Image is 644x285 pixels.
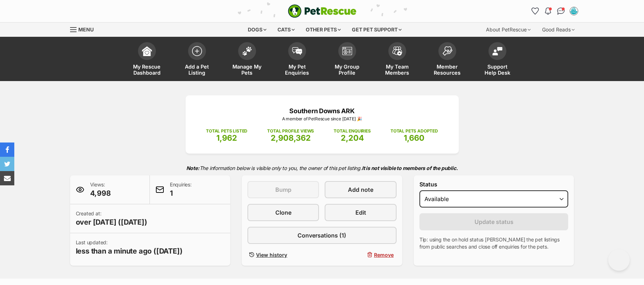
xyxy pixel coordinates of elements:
a: Edit [325,204,396,221]
img: chat-41dd97257d64d25036548639549fe6c8038ab92f7586957e7f3b1b290dea8141.svg [557,7,565,15]
img: group-profile-icon-3fa3cf56718a62981997c0bc7e787c4b2cf8bcc04b72c1350f741eb67cf2f40e.svg [342,47,352,55]
span: Clone [275,208,291,217]
label: Status [419,181,569,187]
div: Dogs [243,22,271,37]
a: Favourites [530,5,541,17]
div: Good Reads [537,22,580,37]
span: Edit [355,208,366,217]
a: My Pet Enquiries [272,39,322,81]
img: logo-e224e6f780fb5917bec1dbf3a21bbac754714ae5b6737aabdf751b685950b380.svg [288,4,357,18]
span: 1 [170,188,192,198]
button: My account [568,5,580,17]
p: TOTAL ENQUIRIES [334,128,370,134]
a: Conversations [555,5,567,17]
ul: Account quick links [530,5,580,17]
img: dashboard-icon-eb2f2d2d3e046f16d808141f083e7271f6b2e854fb5c12c21221c1fb7104beca.svg [142,46,152,56]
span: 4,998 [90,188,111,198]
img: Kathleen Keefe profile pic [570,7,577,15]
iframe: Help Scout Beacon - Open [608,249,630,271]
span: Update status [475,217,513,226]
span: Member Resources [431,64,463,76]
a: My Team Members [372,39,422,81]
a: Add a Pet Listing [172,39,222,81]
span: Add note [348,185,373,194]
strong: Note: [186,165,200,171]
p: Last updated: [76,239,183,256]
a: Conversations (1) [247,227,397,244]
span: My Pet Enquiries [281,64,313,76]
div: Cats [272,22,300,37]
button: Update status [419,213,569,230]
button: Notifications [542,5,554,17]
span: Manage My Pets [231,64,263,76]
button: Remove [325,250,396,260]
img: help-desk-icon-fdf02630f3aa405de69fd3d07c3f3aa587a6932b1a1747fa1d2bba05be0121f9.svg [492,47,502,55]
img: member-resources-icon-8e73f808a243e03378d46382f2149f9095a855e16c252ad45f914b54edf8863c.svg [442,46,452,56]
p: TOTAL PETS LISTED [206,128,247,134]
span: My Group Profile [331,64,363,76]
a: Manage My Pets [222,39,272,81]
p: Created at: [76,210,147,227]
span: Menu [78,26,94,32]
a: PetRescue [288,4,357,18]
div: Other pets [301,22,346,37]
span: 2,908,362 [271,133,311,142]
a: Support Help Desk [472,39,522,81]
span: Add a Pet Listing [181,64,213,76]
p: Tip: using the on hold status [PERSON_NAME] the pet listings from public searches and close off e... [419,236,569,250]
span: My Team Members [381,64,413,76]
img: manage-my-pets-icon-02211641906a0b7f246fdf0571729dbe1e7629f14944591b6c1af311fb30b64b.svg [242,46,252,56]
span: My Rescue Dashboard [131,64,163,76]
div: Get pet support [347,22,407,37]
a: Clone [247,204,319,221]
button: Bump [247,181,319,198]
div: About PetRescue [481,22,536,37]
a: Add note [325,181,396,198]
a: My Rescue Dashboard [122,39,172,81]
span: Conversations (1) [298,231,346,240]
p: Enquiries: [170,181,192,198]
p: The information below is visible only to you, the owner of this pet listing. [70,161,574,175]
p: Southern Downs ARK [196,106,448,116]
span: View history [256,251,287,259]
span: 1,962 [216,133,237,142]
p: Views: [90,181,111,198]
span: Support Help Desk [481,64,513,76]
p: TOTAL PETS ADOPTED [390,128,438,134]
a: View history [247,250,319,260]
img: notifications-46538b983faf8c2785f20acdc204bb7945ddae34d4c08c2a6579f10ce5e182be.svg [545,7,551,15]
a: Menu [70,22,99,35]
span: 1,660 [404,133,424,142]
img: pet-enquiries-icon-7e3ad2cf08bfb03b45e93fb7055b45f3efa6380592205ae92323e6603595dc1f.svg [292,47,302,55]
strong: It is not visible to members of the public. [362,165,458,171]
img: add-pet-listing-icon-0afa8454b4691262ce3f59096e99ab1cd57d4a30225e0717b998d2c9b9846f56.svg [192,46,202,56]
img: team-members-icon-5396bd8760b3fe7c0b43da4ab00e1e3bb1a5d9ba89233759b79545d2d3fc5d0d.svg [392,46,402,56]
p: A member of PetRescue since [DATE] 🎉 [196,116,448,122]
span: less than a minute ago ([DATE]) [76,246,183,256]
span: over [DATE] ([DATE]) [76,217,147,227]
span: Bump [275,185,291,194]
a: Member Resources [422,39,472,81]
p: TOTAL PROFILE VIEWS [267,128,314,134]
a: My Group Profile [322,39,372,81]
span: 2,204 [341,133,364,142]
span: Remove [374,251,394,259]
